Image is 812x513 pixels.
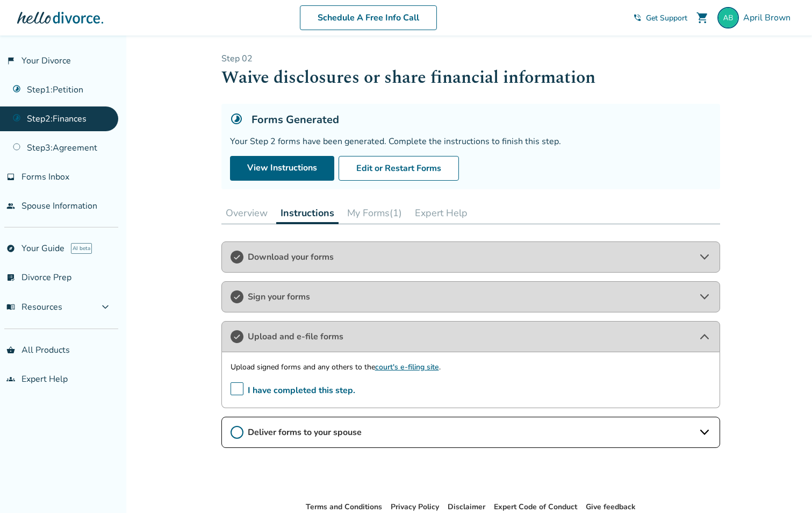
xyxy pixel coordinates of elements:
span: Forms Inbox [21,171,69,183]
span: April Brown [743,12,795,24]
img: abrown@tcisd.org [717,7,739,28]
span: explore [6,244,15,253]
span: Get Support [646,13,687,23]
p: Step 0 2 [221,53,720,65]
span: groups [6,375,15,383]
button: Overview [221,202,272,224]
a: Privacy Policy [391,502,439,512]
a: Terms and Conditions [306,502,382,512]
span: Resources [6,301,62,313]
a: View Instructions [230,156,334,181]
span: AI beta [71,243,92,254]
span: Download your forms [248,251,694,263]
button: My Forms(1) [343,202,406,224]
span: expand_more [99,301,112,313]
span: Deliver forms to your spouse [248,426,694,438]
span: flag_2 [6,56,15,65]
span: Sign your forms [248,291,694,303]
div: Your Step 2 forms have been generated. Complete the instructions to finish this step. [230,136,712,147]
button: Edit or Restart Forms [339,156,459,181]
a: Expert Code of Conduct [494,502,577,512]
span: phone_in_talk [633,13,642,22]
h5: Forms Generated [251,112,339,127]
button: Instructions [276,202,339,224]
span: inbox [6,173,15,181]
span: menu_book [6,303,15,311]
button: Expert Help [411,202,472,224]
span: shopping_basket [6,346,15,354]
iframe: Chat Widget [758,461,812,513]
span: Upload and e-file forms [248,331,694,343]
a: court's e-filing site [375,362,439,372]
a: Schedule A Free Info Call [300,5,437,30]
p: Upload signed forms and any others to the . [231,361,711,374]
span: I have completed this step. [231,382,355,399]
a: phone_in_talkGet Support [633,13,687,23]
span: people [6,202,15,210]
h1: Waive disclosures or share financial information [221,65,720,91]
span: list_alt_check [6,273,15,282]
span: shopping_cart [696,11,709,24]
